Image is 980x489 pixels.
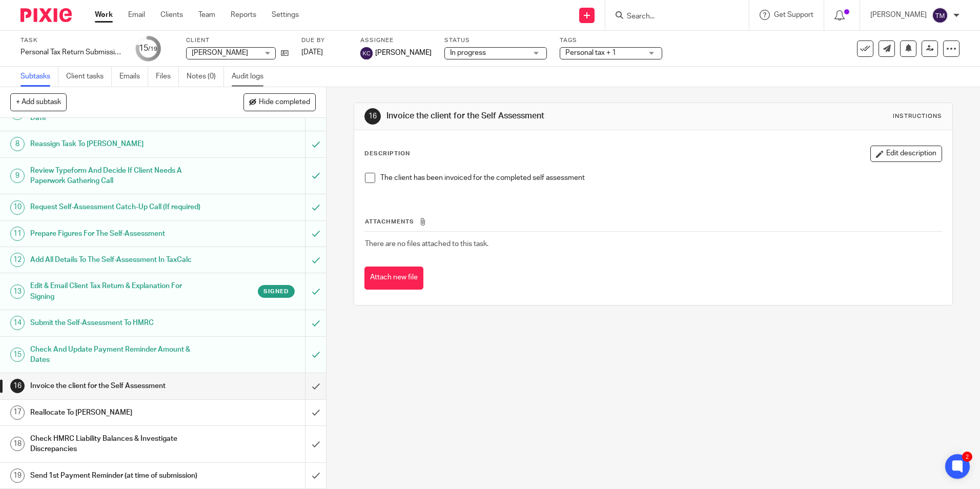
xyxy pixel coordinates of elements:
[30,226,207,241] h1: Prepare Figures For The Self-Assessment
[10,284,25,299] div: 13
[30,136,207,152] h1: Reassign Task To [PERSON_NAME]
[364,267,423,290] button: Attach new file
[10,437,25,451] div: 18
[30,278,207,304] h1: Edit & Email Client Tax Return & Explanation For Signing
[10,468,25,483] div: 19
[30,431,207,457] h1: Check HMRC Liability Balances & Investigate Discrepancies
[30,252,207,268] h1: Add All Details To The Self-Assessment In TaxCalc
[95,10,113,20] a: Work
[870,146,942,162] button: Edit description
[10,253,25,267] div: 12
[186,36,289,45] label: Client
[259,98,310,107] span: Hide completed
[30,342,207,368] h1: Check And Update Payment Reminder Amount & Dates
[932,7,948,24] img: svg%3E
[301,49,323,56] span: [DATE]
[21,47,123,57] div: Personal Tax Return Submission - Monthly Ltd Co Directors (fee to be charged)
[380,173,941,183] p: The client has been invoiced for the completed self assessment
[187,67,224,87] a: Notes (0)
[10,93,67,111] button: + Add subtask
[119,67,148,87] a: Emails
[893,112,942,120] div: Instructions
[263,287,289,296] span: Signed
[66,67,112,87] a: Client tasks
[156,67,179,87] a: Files
[774,11,813,18] span: Get Support
[962,452,972,462] div: 2
[128,10,145,20] a: Email
[160,10,183,20] a: Clients
[10,137,25,151] div: 8
[10,169,25,183] div: 9
[560,36,662,45] label: Tags
[450,49,486,56] span: In progress
[870,10,927,20] p: [PERSON_NAME]
[243,93,316,111] button: Hide completed
[365,240,488,248] span: There are no files attached to this task.
[365,219,414,225] span: Attachments
[375,48,432,58] span: [PERSON_NAME]
[10,316,25,330] div: 14
[10,405,25,420] div: 17
[21,67,58,87] a: Subtasks
[232,67,271,87] a: Audit logs
[21,8,72,22] img: Pixie
[364,108,381,125] div: 16
[360,47,373,59] img: svg%3E
[30,163,207,189] h1: Review Typeform And Decide If Client Needs A Paperwork Gathering Call
[198,10,215,20] a: Team
[360,36,432,45] label: Assignee
[192,49,248,56] span: [PERSON_NAME]
[626,12,718,22] input: Search
[10,200,25,215] div: 10
[231,10,256,20] a: Reports
[30,468,207,483] h1: Send 1st Payment Reminder (at time of submission)
[444,36,547,45] label: Status
[10,379,25,393] div: 16
[301,36,348,45] label: Due by
[30,405,207,420] h1: Reallocate To [PERSON_NAME]
[364,150,410,158] p: Description
[30,378,207,394] h1: Invoice the client for the Self Assessment
[30,199,207,215] h1: Request Self-Assessment Catch-Up Call (If required)
[21,36,123,45] label: Task
[30,315,207,331] h1: Submit the Self-Assessment To HMRC
[386,111,675,121] h1: Invoice the client for the Self Assessment
[139,43,157,54] div: 15
[10,348,25,362] div: 15
[10,227,25,241] div: 11
[565,49,616,56] span: Personal tax + 1
[272,10,299,20] a: Settings
[148,46,157,52] small: /19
